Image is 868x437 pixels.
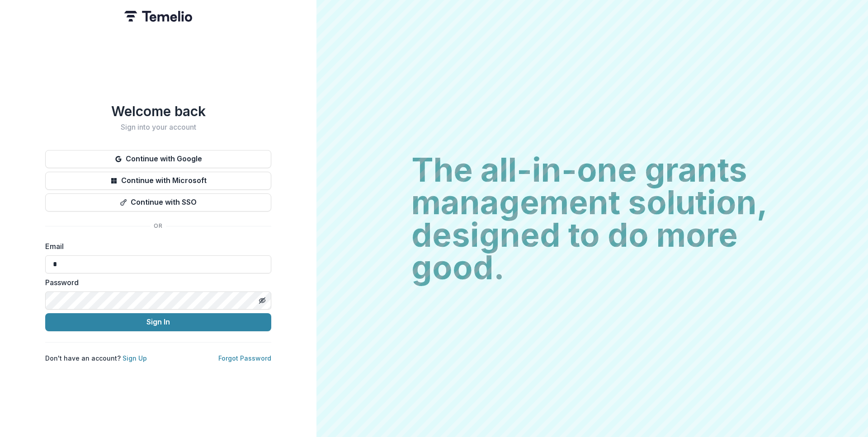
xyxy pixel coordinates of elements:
label: Password [45,277,266,288]
a: Sign Up [123,354,147,362]
button: Continue with Google [45,150,271,168]
button: Toggle password visibility [255,293,269,308]
h2: Sign into your account [45,123,271,132]
h1: Welcome back [45,103,271,119]
p: Don't have an account? [45,353,147,363]
button: Continue with Microsoft [45,172,271,190]
a: Forgot Password [218,354,271,362]
button: Sign In [45,313,271,331]
img: Temelio [124,11,192,22]
label: Email [45,241,266,252]
button: Continue with SSO [45,193,271,211]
